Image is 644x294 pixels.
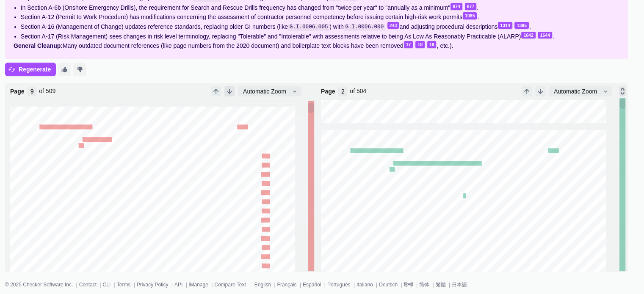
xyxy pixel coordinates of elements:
[321,87,335,96] strong: Page
[465,3,477,10] a: 877
[303,282,321,288] a: Español
[415,41,425,48] a: 18
[404,41,413,48] a: 17
[224,86,235,96] button: Next Page
[404,282,413,288] a: हिन्दी
[357,282,373,288] a: Italiano
[21,32,619,41] li: Section A-17 (Risk Management) sees changes in risk level terminology, replacing "Tolerable" and ...
[73,63,86,76] button: Thumbs Down
[79,282,97,288] a: Contact
[5,63,56,76] button: Regenerate
[214,282,246,288] a: Compare Text
[357,88,366,94] span: 504
[46,88,55,94] span: 509
[327,282,351,288] a: Português
[436,282,446,288] a: 繁體
[619,86,626,96] button: Lock scroll
[5,280,79,289] li: © 2025 Checker Software Inc.
[288,24,329,31] code: G.I.0006.005
[21,12,619,22] li: Section A-12 (Permit to Work Procedure) has modifications concerning the assessment of contractor...
[514,22,528,29] a: 1395
[427,41,437,48] a: 19
[344,24,385,31] code: G.I.0006.000
[58,63,71,76] button: Thumbs Up
[463,12,477,19] a: 1085
[21,3,619,12] li: In Section A-6b (Onshore Emergency Drills), the requirement for Search and Rescue Drills frequenc...
[117,282,131,288] a: Terms
[451,3,462,10] a: 874
[137,282,169,288] a: Privacy Policy
[211,86,221,96] button: Previous Page
[452,282,467,288] a: 日本語
[17,65,53,74] span: Regenerate
[535,86,545,96] button: Next Page
[238,86,301,96] button: Automatic Zoom
[189,282,208,288] a: iManage
[254,282,271,288] a: English
[379,282,398,288] a: Deutsch
[14,41,619,50] li: Many outdated document references (like page numbers from the 2020 document) and boilerplate text...
[21,22,619,32] li: Section A-16 (Management of Change) updates reference standards, replacing older GI numbers (like...
[538,32,552,39] a: 1644
[14,42,63,49] strong: General Cleanup:
[498,22,512,29] a: 1314
[552,87,599,96] span: Automatic Zoom
[39,87,55,95] div: of
[549,86,612,96] button: Automatic Zoom
[419,282,429,288] a: 简体
[241,87,288,96] span: Automatic Zoom
[174,282,182,288] a: API
[387,22,399,29] a: 243
[277,282,297,288] a: Français
[10,87,24,96] strong: Page
[350,87,366,95] div: of
[522,86,532,96] button: Previous Page
[521,32,535,39] a: 1642
[103,282,111,288] a: CLI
